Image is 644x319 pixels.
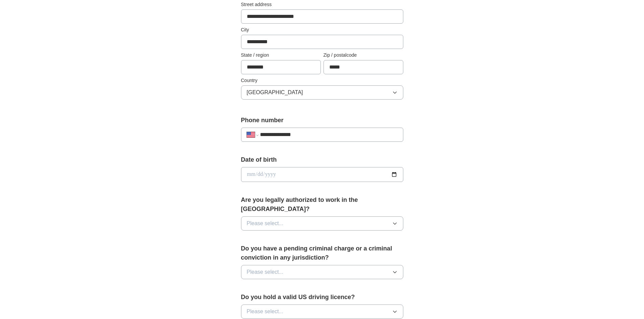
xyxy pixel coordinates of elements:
label: Country [241,77,403,84]
label: Street address [241,1,403,8]
label: Zip / postalcode [324,52,403,59]
button: Please select... [241,216,403,231]
label: Date of birth [241,155,403,164]
span: [GEOGRAPHIC_DATA] [247,88,303,97]
label: City [241,26,403,33]
label: Do you hold a valid US driving licence? [241,293,403,302]
span: Please select... [247,268,284,276]
span: Please select... [247,219,284,228]
button: [GEOGRAPHIC_DATA] [241,85,403,100]
label: Do you have a pending criminal charge or a criminal conviction in any jurisdiction? [241,244,403,262]
span: Please select... [247,308,284,316]
label: Phone number [241,116,403,125]
label: State / region [241,52,321,59]
label: Are you legally authorized to work in the [GEOGRAPHIC_DATA]? [241,195,403,214]
button: Please select... [241,304,403,319]
button: Please select... [241,265,403,279]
